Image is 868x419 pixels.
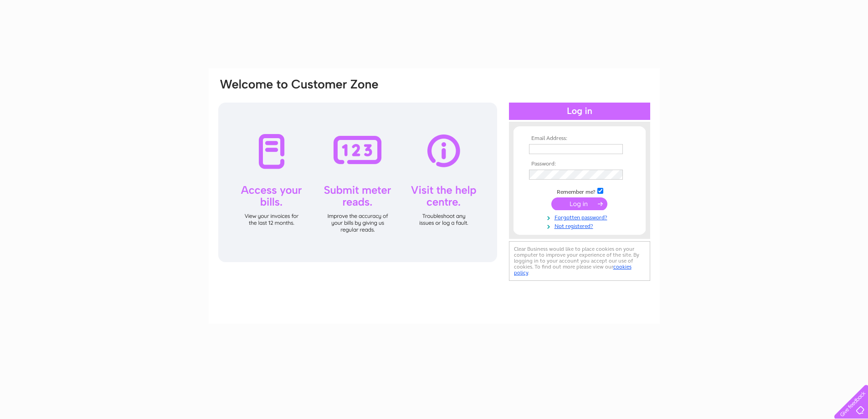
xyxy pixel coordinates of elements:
[529,221,632,230] a: Not registered?
[514,264,632,276] a: cookies policy
[529,212,632,221] a: Forgotten password?
[527,135,632,142] th: Email Address:
[527,186,632,196] td: Remember me?
[527,161,632,167] th: Password:
[551,197,607,210] input: Submit
[509,241,650,281] div: Clear Business would like to place cookies on your computer to improve your experience of the sit...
